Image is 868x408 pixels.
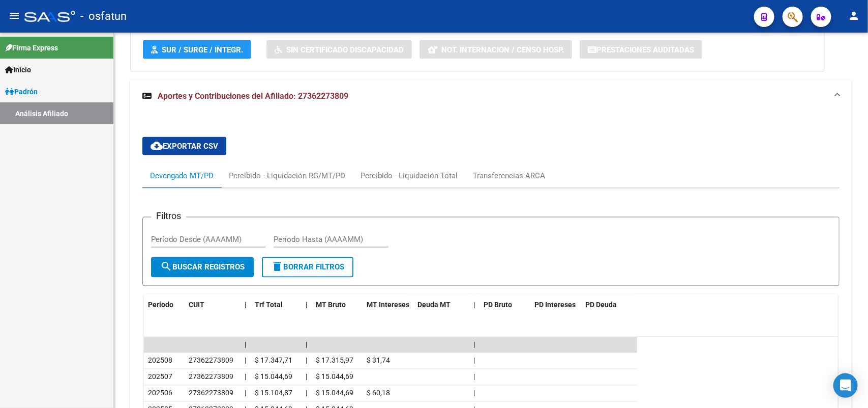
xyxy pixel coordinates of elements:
[148,373,172,381] span: 202507
[581,294,637,316] datatable-header-cell: PD Deuda
[151,140,163,152] mat-icon: cloud_download
[251,294,302,316] datatable-header-cell: Trf Total
[162,45,243,55] span: SUR / SURGE / INTEGR.
[271,261,283,273] mat-icon: delete
[473,373,475,381] span: |
[148,389,172,397] span: 202506
[306,357,307,365] span: |
[413,294,469,316] datatable-header-cell: Deuda MT
[316,373,353,381] span: $ 15.044,69
[255,301,283,309] span: Trf Total
[530,294,581,316] datatable-header-cell: PD Intereses
[148,301,173,309] span: Período
[151,142,218,151] span: Exportar CSV
[151,209,186,224] h3: Filtros
[189,301,204,309] span: CUIT
[480,294,530,316] datatable-header-cell: PD Bruto
[185,294,241,316] datatable-header-cell: CUIT
[316,389,353,397] span: $ 15.044,69
[143,40,251,59] button: SUR / SURGE / INTEGR.
[473,341,475,349] span: |
[245,341,247,349] span: |
[266,40,412,59] button: Sin Certificado Discapacidad
[160,261,172,273] mat-icon: search
[534,301,576,309] span: PD Intereses
[316,301,346,309] span: MT Bruto
[848,10,860,22] mat-icon: person
[833,373,858,398] div: Open Intercom Messenger
[585,301,617,309] span: PD Deuda
[245,357,246,365] span: |
[5,64,31,75] span: Inicio
[367,357,390,365] span: $ 31,74
[245,373,246,381] span: |
[130,80,852,113] mat-expansion-panel-header: Aportes y Contribuciones del Afiliado: 27362273809
[241,294,251,316] datatable-header-cell: |
[151,257,254,278] button: Buscar Registros
[473,357,475,365] span: |
[420,40,572,59] button: Not. Internacion / Censo Hosp.
[316,357,353,365] span: $ 17.315,97
[8,10,20,22] mat-icon: menu
[189,357,233,365] span: 27362273809
[286,45,404,55] span: Sin Certificado Discapacidad
[255,357,292,365] span: $ 17.347,71
[473,301,475,309] span: |
[484,301,512,309] span: PD Bruto
[306,373,307,381] span: |
[473,389,475,397] span: |
[245,301,247,309] span: |
[189,389,233,397] span: 27362273809
[229,170,345,181] div: Percibido - Liquidación RG/MT/PD
[271,263,344,272] span: Borrar Filtros
[312,294,363,316] datatable-header-cell: MT Bruto
[367,389,390,397] span: $ 60,18
[306,301,308,309] span: |
[306,389,307,397] span: |
[150,170,214,181] div: Devengado MT/PD
[5,42,58,53] span: Firma Express
[441,45,564,55] span: Not. Internacion / Censo Hosp.
[160,263,245,272] span: Buscar Registros
[142,137,226,155] button: Exportar CSV
[469,294,480,316] datatable-header-cell: |
[473,170,545,181] div: Transferencias ARCA
[189,373,233,381] span: 27362273809
[417,301,451,309] span: Deuda MT
[306,341,308,349] span: |
[255,373,292,381] span: $ 15.044,69
[80,5,127,28] span: - osfatun
[5,86,38,97] span: Padrón
[148,357,172,365] span: 202508
[158,91,348,101] span: Aportes y Contribuciones del Afiliado: 27362273809
[144,294,185,316] datatable-header-cell: Período
[363,294,413,316] datatable-header-cell: MT Intereses
[596,45,694,55] span: Prestaciones Auditadas
[255,389,292,397] span: $ 15.104,87
[367,301,409,309] span: MT Intereses
[361,170,458,181] div: Percibido - Liquidación Total
[262,257,353,278] button: Borrar Filtros
[580,40,702,59] button: Prestaciones Auditadas
[245,389,246,397] span: |
[302,294,312,316] datatable-header-cell: |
